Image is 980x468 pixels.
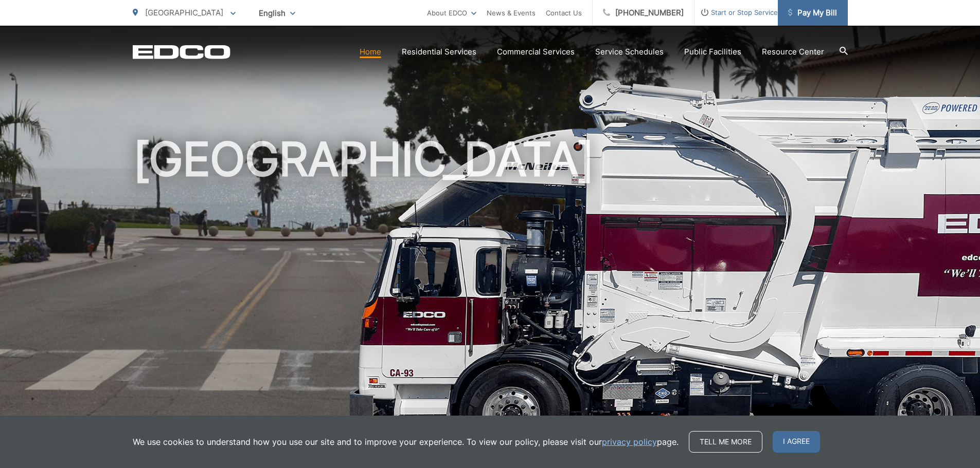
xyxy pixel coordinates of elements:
[689,431,762,453] a: Tell me more
[251,4,303,22] span: English
[773,431,820,453] span: I agree
[762,46,824,58] a: Resource Center
[360,46,381,58] a: Home
[684,46,741,58] a: Public Facilities
[497,46,575,58] a: Commercial Services
[427,7,476,19] a: About EDCO
[595,46,664,58] a: Service Schedules
[602,436,657,448] a: privacy policy
[788,7,837,19] span: Pay My Bill
[546,7,582,19] a: Contact Us
[133,436,679,448] p: We use cookies to understand how you use our site and to improve your experience. To view our pol...
[133,45,230,59] a: EDCD logo. Return to the homepage.
[402,46,476,58] a: Residential Services
[145,8,223,17] span: [GEOGRAPHIC_DATA]
[487,7,536,19] a: News & Events
[133,134,848,459] h1: [GEOGRAPHIC_DATA]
